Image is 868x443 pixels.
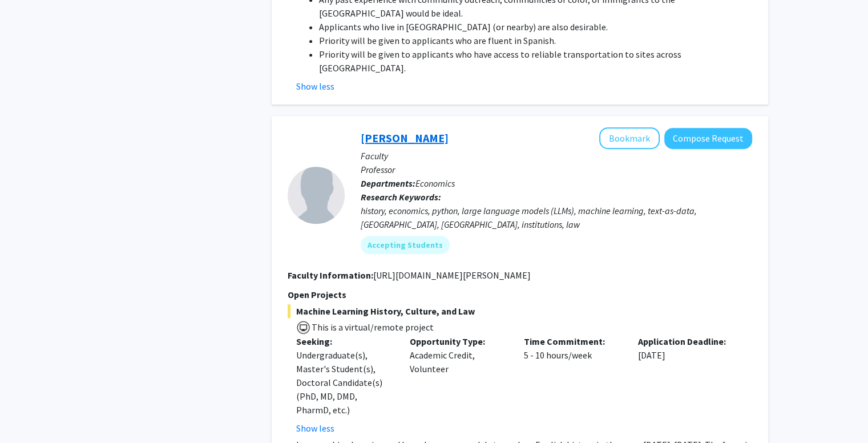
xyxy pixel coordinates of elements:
[319,20,752,34] li: Applicants who live in [GEOGRAPHIC_DATA] (or nearby) are also desirable.
[373,269,531,281] fg-read-more: [URL][DOMAIN_NAME][PERSON_NAME]
[524,335,621,348] p: Time Commitment:
[319,47,752,75] li: Priority will be given to applicants who have access to reliable transportation to sites across [...
[9,392,49,434] iframe: Chat
[288,304,752,318] span: Machine Learning History, Culture, and Law
[361,204,752,231] div: history, economics, python, large language models (LLMs), machine learning, text-as-data, [GEOGRA...
[296,348,393,417] div: Undergraduate(s), Master's Student(s), Doctoral Candidate(s) (PhD, MD, DMD, PharmD, etc.)
[310,321,434,333] span: This is a virtual/remote project
[361,149,752,163] p: Faculty
[296,335,393,348] p: Seeking:
[599,127,660,149] button: Add Peter Murrell to Bookmarks
[638,335,735,348] p: Application Deadline:
[296,79,334,93] button: Show less
[361,131,449,145] a: [PERSON_NAME]
[288,288,752,301] p: Open Projects
[361,191,441,203] b: Research Keywords:
[415,178,455,189] span: Economics
[629,335,744,435] div: [DATE]
[361,178,415,189] b: Departments:
[319,34,752,47] li: Priority will be given to applicants who are fluent in Spanish.
[410,335,507,348] p: Opportunity Type:
[296,421,334,435] button: Show less
[361,236,450,254] mat-chip: Accepting Students
[361,163,752,176] p: Professor
[664,128,752,149] button: Compose Request to Peter Murrell
[288,269,373,281] b: Faculty Information:
[401,335,515,435] div: Academic Credit, Volunteer
[515,335,629,435] div: 5 - 10 hours/week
